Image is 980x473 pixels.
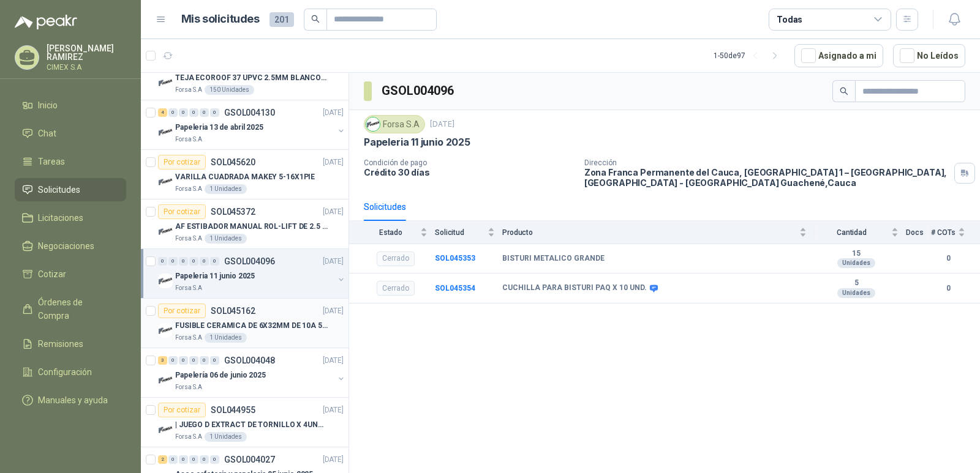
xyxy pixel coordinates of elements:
[205,333,247,343] div: 1 Unidades
[224,257,275,266] p: GSOL004096
[323,107,344,119] p: [DATE]
[893,44,965,67] button: No Leídos
[200,455,209,464] div: 0
[200,356,209,365] div: 0
[377,281,415,296] div: Cerrado
[158,304,206,318] div: Por cotizar
[175,122,263,133] p: Papeleria 13 de abril 2025
[323,404,344,416] p: [DATE]
[175,320,328,332] p: FUSIBLE CERAMICA DE 6X32MM DE 10A 500V H
[382,81,456,100] h3: GSOL004096
[814,278,899,288] b: 5
[364,136,470,149] p: Papeleria 11 junio 2025
[15,389,126,412] a: Manuales y ayuda
[211,158,255,166] p: SOL045620
[323,305,344,317] p: [DATE]
[141,299,349,348] a: Por cotizarSOL045162[DATE] Company LogoFUSIBLE CERAMICA DE 6X32MM DE 10A 500V HForsa S.A1 Unidades
[906,221,931,244] th: Docs
[141,199,349,249] a: Por cotizarSOL045372[DATE] Company LogoAF ESTIBADOR MANUAL ROL-LIFT DE 2.5 TONForsa S.A1 Unidades
[364,200,406,214] div: Solicitudes
[158,323,173,338] img: Company Logo
[323,157,344,168] p: [DATE]
[175,382,202,392] p: Forsa S.A
[175,283,202,293] p: Forsa S.A
[364,158,575,167] p: Condición de pago
[377,251,415,266] div: Cerrado
[584,158,949,167] p: Dirección
[15,178,126,201] a: Solicitudes
[15,122,126,145] a: Chat
[205,234,247,244] div: 1 Unidades
[15,94,126,117] a: Inicio
[168,356,178,365] div: 0
[179,108,188,117] div: 0
[435,254,475,263] a: SOL045353
[224,108,275,117] p: GSOL004130
[777,13,802,26] div: Todas
[200,108,209,117] div: 0
[175,184,202,194] p: Forsa S.A
[435,228,485,237] span: Solicitud
[158,257,167,266] div: 0
[38,211,83,225] span: Licitaciones
[158,224,173,239] img: Company Logo
[211,307,255,315] p: SOL045162
[837,288,875,298] div: Unidades
[931,228,956,237] span: # COTs
[15,291,126,327] a: Órdenes de Compra
[168,455,178,464] div: 0
[158,204,206,219] div: Por cotizar
[189,257,198,266] div: 0
[323,206,344,218] p: [DATE]
[179,455,188,464] div: 0
[158,356,167,365] div: 3
[158,105,346,144] a: 4 0 0 0 0 0 GSOL004130[DATE] Company LogoPapeleria 13 de abril 2025Forsa S.A
[38,127,56,140] span: Chat
[158,455,167,464] div: 2
[38,239,94,253] span: Negociaciones
[181,10,260,28] h1: Mis solicitudes
[175,171,315,183] p: VARILLA CUADRADA MAKEY 5-16X1PIE
[224,356,275,365] p: GSOL004048
[15,332,126,356] a: Remisiones
[175,432,202,442] p: Forsa S.A
[175,221,328,233] p: AF ESTIBADOR MANUAL ROL-LIFT DE 2.5 TON
[435,284,475,292] a: SOL045354
[158,174,173,189] img: Company Logo
[840,87,848,95] span: search
[38,155,65,168] span: Tareas
[175,85,202,95] p: Forsa S.A
[200,257,209,266] div: 0
[38,296,115,322] span: Órdenes de Compra
[189,108,198,117] div: 0
[502,283,647,293] b: CUCHILLA PARA BISTURI PAQ X 10 UND.
[714,46,785,65] div: 1 - 50 de 97
[158,108,167,117] div: 4
[141,398,349,447] a: Por cotizarSOL044955[DATE] Company Logo| JUEGO D EXTRACT DE TORNILLO X 4UND PROTOForsa S.A1 Unidades
[179,257,188,266] div: 0
[224,455,275,464] p: GSOL004027
[211,207,255,216] p: SOL045372
[931,253,965,264] b: 0
[158,155,206,169] div: Por cotizar
[269,12,294,27] span: 201
[175,135,202,144] p: Forsa S.A
[502,228,797,237] span: Producto
[38,99,58,112] span: Inicio
[38,393,108,407] span: Manuales y ayuda
[349,221,435,244] th: Estado
[814,221,906,244] th: Cantidad
[205,432,247,442] div: 1 Unidades
[38,337,83,351] span: Remisiones
[38,365,92,379] span: Configuración
[15,15,77,29] img: Logo peakr
[15,360,126,384] a: Configuración
[158,125,173,140] img: Company Logo
[15,150,126,173] a: Tareas
[158,353,346,392] a: 3 0 0 0 0 0 GSOL004048[DATE] Company LogoPapelería 06 de junio 2025Forsa S.A
[38,267,66,281] span: Cotizar
[502,254,605,264] b: BISTURI METALICO GRANDE
[205,184,247,194] div: 1 Unidades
